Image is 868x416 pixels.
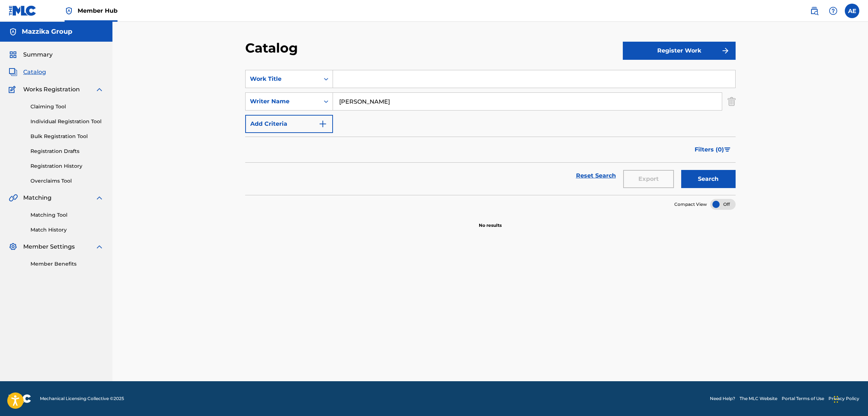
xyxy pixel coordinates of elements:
[681,170,736,188] button: Search
[674,201,707,208] span: Compact View
[695,145,724,154] span: Filters ( 0 )
[845,4,859,18] div: User Menu
[728,92,736,111] img: Delete Criterion
[721,46,730,55] img: f7272a7cc735f4ea7f67.svg
[9,194,18,202] img: Matching
[95,242,104,251] img: expand
[30,147,104,155] a: Registration Drafts
[250,97,315,106] div: Writer Name
[78,7,118,15] span: Member Hub
[30,133,104,140] a: Bulk Registration Tool
[9,68,46,76] a: CatalogCatalog
[572,168,620,184] a: Reset Search
[807,4,822,18] a: Public Search
[30,177,104,185] a: Overclaims Tool
[9,394,31,403] img: logo
[834,388,838,410] div: Drag
[9,50,53,59] a: SummarySummary
[782,395,824,402] a: Portal Terms of Use
[30,226,104,234] a: Match History
[740,395,777,402] a: The MLC Website
[65,7,73,15] img: Top Rightsholder
[245,70,736,195] form: Search Form
[23,194,52,202] span: Matching
[30,162,104,170] a: Registration History
[95,85,104,94] img: expand
[245,115,333,133] button: Add Criteria
[9,68,17,76] img: Catalog
[9,5,37,16] img: MLC Logo
[95,194,104,202] img: expand
[710,395,735,402] a: Need Help?
[30,103,104,111] a: Claiming Tool
[724,147,731,152] img: filter
[30,118,104,125] a: Individual Registration Tool
[9,28,17,36] img: Accounts
[23,242,75,251] span: Member Settings
[690,141,736,159] button: Filters (0)
[30,211,104,219] a: Matching Tool
[23,50,53,59] span: Summary
[9,50,17,59] img: Summary
[479,213,502,229] p: No results
[245,40,301,56] h2: Catalog
[9,85,18,94] img: Works Registration
[623,42,736,60] button: Register Work
[318,120,327,128] img: 9d2ae6d4665cec9f34b9.svg
[828,395,859,402] a: Privacy Policy
[829,7,838,15] img: help
[40,395,124,402] span: Mechanical Licensing Collective © 2025
[810,7,819,15] img: search
[250,75,315,83] div: Work Title
[832,381,868,416] iframe: Chat Widget
[9,242,17,251] img: Member Settings
[22,28,72,36] h5: Mazzika Group
[826,4,840,18] div: Help
[23,68,46,76] span: Catalog
[23,85,80,94] span: Works Registration
[848,286,868,344] iframe: Resource Center
[30,260,104,268] a: Member Benefits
